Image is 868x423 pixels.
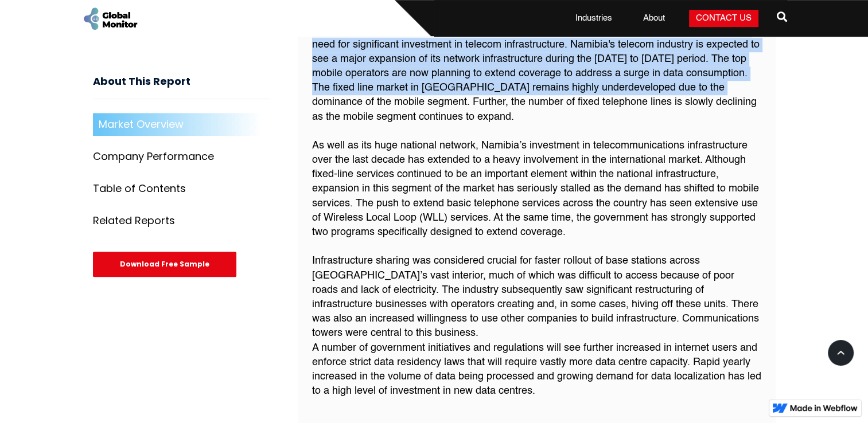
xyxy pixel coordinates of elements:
[777,7,787,30] a: 
[93,209,270,232] a: Related Reports
[636,13,672,24] a: About
[93,177,270,200] a: Table of Contents
[777,9,787,25] span: 
[81,6,139,32] a: home
[569,13,619,24] a: Industries
[689,10,758,27] a: Contact Us
[93,76,270,99] h3: About This Report
[99,119,184,130] div: Market Overview
[93,113,270,136] a: Market Overview
[790,405,858,412] img: Made in Webflow
[93,151,214,162] div: Company Performance
[93,183,186,194] div: Table of Contents
[93,252,236,277] div: Download Free Sample
[93,215,175,226] div: Related Reports
[93,145,270,168] a: Company Performance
